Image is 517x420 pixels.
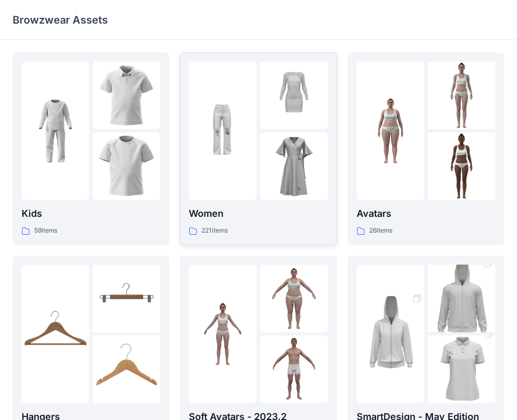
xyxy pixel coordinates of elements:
p: Women [189,206,328,221]
img: folder 3 [428,132,495,200]
img: folder 3 [93,335,160,403]
p: 221 items [201,225,228,236]
img: folder 3 [260,132,328,200]
img: folder 1 [22,97,89,165]
p: 59 items [34,225,57,236]
img: folder 2 [93,61,160,129]
a: folder 1folder 2folder 3Kids59items [13,52,169,245]
img: folder 1 [357,283,424,385]
img: folder 2 [428,61,495,129]
img: folder 2 [260,265,328,332]
img: folder 3 [260,335,328,403]
p: Avatars [357,206,495,221]
img: folder 1 [189,97,257,165]
p: 26 items [369,225,392,236]
p: Kids [22,206,160,221]
img: folder 1 [189,300,257,367]
a: folder 1folder 2folder 3Women221items [180,52,337,245]
img: folder 1 [22,300,89,367]
img: folder 2 [260,61,328,129]
img: folder 3 [93,132,160,200]
a: folder 1folder 2folder 3Avatars26items [348,52,504,245]
img: folder 2 [93,265,160,332]
p: Browzwear Assets [13,13,108,27]
img: folder 2 [428,248,495,350]
img: folder 1 [357,97,424,165]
